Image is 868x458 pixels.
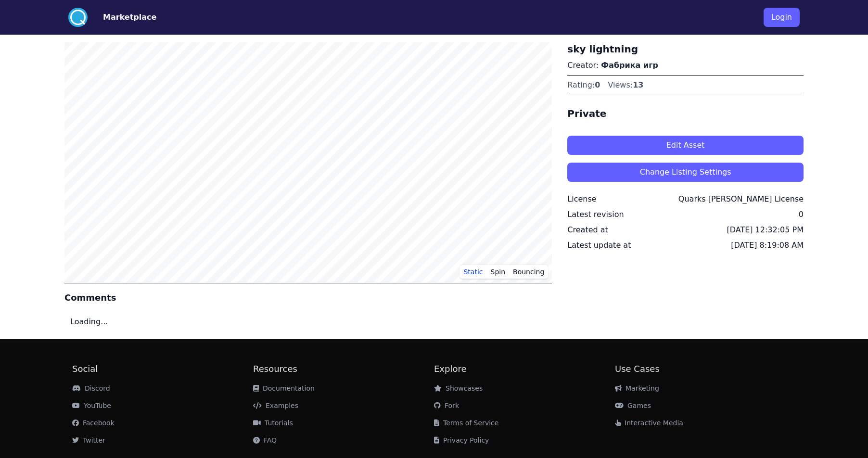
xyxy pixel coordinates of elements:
a: Privacy Policy [434,436,489,444]
a: Terms of Service [434,419,498,427]
div: Created at [567,224,608,236]
button: Edit Asset [567,136,804,155]
a: Examples [253,402,298,409]
h4: Private [567,107,804,120]
a: Фабрика игр [601,61,658,70]
div: Rating: [567,79,600,91]
div: Quarks [PERSON_NAME] License [678,193,804,205]
div: [DATE] 12:32:05 PM [727,224,804,236]
a: Discord [72,384,110,392]
div: [DATE] 8:19:08 AM [731,240,804,251]
div: Latest update at [567,240,631,251]
button: Marketplace [103,12,156,23]
h2: Resources [253,362,434,376]
h4: Comments [64,291,552,305]
span: 0 [595,80,600,89]
button: Login [764,8,800,27]
div: Views: [608,79,643,91]
button: Bouncing [509,265,548,279]
a: Edit Asset [567,128,804,155]
h3: sky lightning [567,42,804,56]
a: Facebook [72,419,115,427]
h2: Social [72,362,253,376]
a: Marketplace [88,12,156,23]
a: Games [615,402,651,409]
h2: Use Cases [615,362,796,376]
a: Showcases [434,384,483,392]
span: 13 [633,80,643,89]
button: Spin [487,265,510,279]
div: 0 [799,209,804,220]
h2: Explore [434,362,615,376]
a: Twitter [72,436,105,444]
a: Tutorials [253,419,293,427]
div: Latest revision [567,209,624,220]
a: YouTube [72,402,111,409]
a: Fork [434,402,459,409]
a: FAQ [253,436,277,444]
div: License [567,193,596,205]
a: Login [764,4,800,31]
p: Loading... [70,316,546,328]
a: Interactive Media [615,419,683,427]
button: Change Listing Settings [567,163,804,182]
p: Creator: [567,60,804,71]
button: Static [460,265,486,279]
a: Documentation [253,384,315,392]
a: Marketing [615,384,659,392]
